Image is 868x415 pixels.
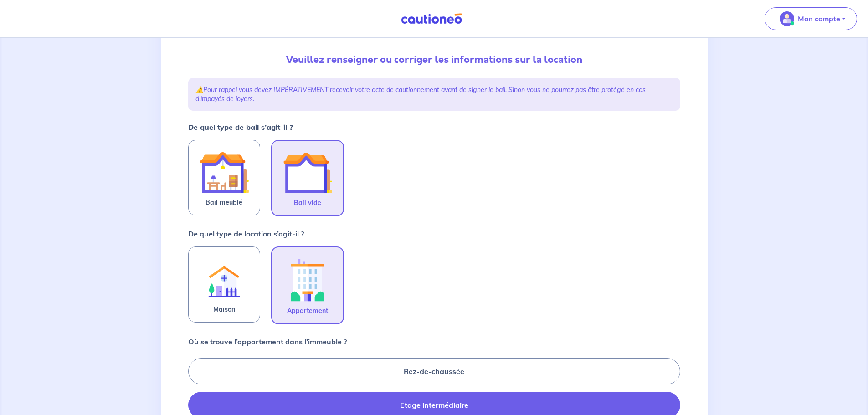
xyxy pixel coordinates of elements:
img: illu_furnished_lease.svg [200,148,249,197]
span: Bail vide [294,197,321,208]
p: Mon compte [798,13,840,24]
p: Où se trouve l’appartement dans l’immeuble ? [188,336,347,347]
p: Veuillez renseigner ou corriger les informations sur la location [188,52,680,67]
strong: De quel type de bail s’agit-il ? [188,123,293,132]
img: illu_account_valid_menu.svg [780,11,794,26]
p: De quel type de location s’agit-il ? [188,228,304,239]
img: illu_rent.svg [200,254,249,304]
button: illu_account_valid_menu.svgMon compte [765,7,857,30]
em: Pour rappel vous devez IMPÉRATIVEMENT recevoir votre acte de cautionnement avant de signer le bai... [195,86,646,103]
span: Bail meublé [205,197,242,208]
img: Cautioneo [397,13,466,25]
label: Rez-de-chaussée [188,358,680,384]
img: illu_empty_lease.svg [283,148,332,197]
span: Appartement [287,305,328,316]
p: ⚠️ [195,85,673,103]
span: Maison [213,304,235,315]
img: illu_apartment.svg [283,255,332,305]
